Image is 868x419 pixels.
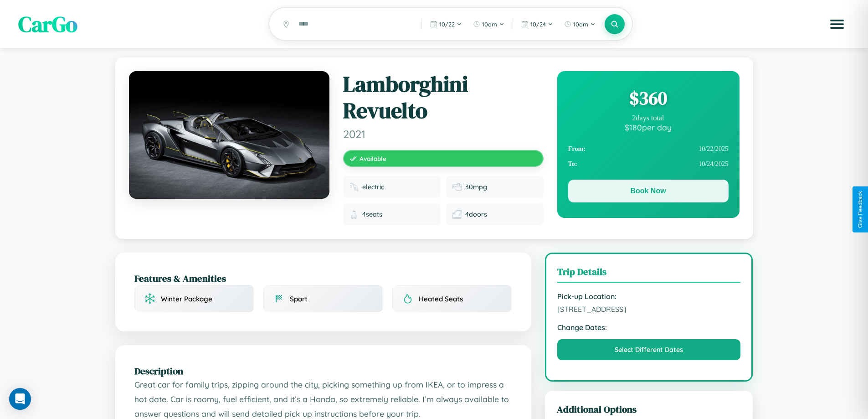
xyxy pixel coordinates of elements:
span: Available [360,155,386,162]
span: 4 seats [362,210,382,218]
span: 4 doors [465,210,487,218]
button: 10am [468,17,509,31]
img: Fuel efficiency [452,182,462,191]
img: Lamborghini Revuelto 2021 [129,71,329,199]
h3: Additional Options [557,403,741,416]
button: Select Different Dates [557,339,741,360]
div: $ 180 per day [568,122,729,132]
span: CarGo [18,9,77,39]
strong: From: [568,145,586,153]
h2: Features & Amenities [134,272,512,285]
div: Give Feedback [857,191,863,228]
strong: Pick-up Location: [557,292,741,301]
img: Doors [452,210,462,219]
span: Winter Package [161,295,212,303]
span: Sport [290,295,308,303]
div: $ 360 [568,86,729,110]
strong: To: [568,160,577,168]
button: 10/24 [517,17,558,31]
h2: Description [134,364,512,378]
span: 10am [573,21,588,28]
span: Heated Seats [419,295,463,303]
span: 10 / 24 [530,21,546,28]
span: 30 mpg [465,183,487,191]
span: [STREET_ADDRESS] [557,305,741,314]
span: 2021 [343,127,544,141]
img: Seats [349,210,359,219]
div: 10 / 24 / 2025 [568,156,729,171]
h3: Trip Details [557,265,741,283]
button: Open menu [824,11,850,37]
div: Open Intercom Messenger [9,388,31,410]
button: 10/22 [426,17,467,31]
span: 10 / 22 [439,21,455,28]
button: 10am [560,17,600,31]
img: Fuel type [349,182,359,191]
h1: Lamborghini Revuelto [343,71,544,124]
span: 10am [482,21,497,28]
div: 10 / 22 / 2025 [568,141,729,156]
strong: Change Dates: [557,323,741,332]
span: electric [362,183,384,191]
div: 2 days total [568,114,729,122]
button: Book Now [568,180,729,202]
